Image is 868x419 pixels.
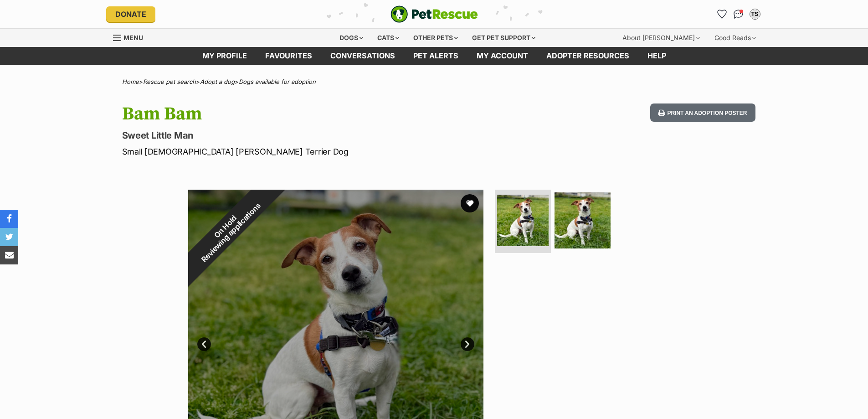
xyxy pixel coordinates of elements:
img: logo-e224e6f780fb5917bec1dbf3a21bbac754714ae5b6737aabdf751b685950b380.svg [390,5,478,23]
a: Dogs available for adoption [239,78,316,85]
img: chat-41dd97257d64d25036548639549fe6c8038ab92f7586957e7f3b1b290dea8141.svg [734,10,743,19]
a: Next [461,337,474,351]
h1: Bam Bam [122,103,508,124]
div: TS [750,10,760,19]
a: My profile [193,47,256,65]
img: Photo of Bam Bam [497,195,549,246]
div: About [PERSON_NAME] [616,29,706,47]
div: Good Reads [708,29,762,47]
button: favourite [461,194,479,212]
img: Photo of Bam Bam [555,192,611,248]
a: Prev [197,337,211,351]
a: Menu [113,29,149,45]
a: Adopt a dog [200,78,235,85]
div: On Hold [163,164,293,295]
div: Get pet support [466,29,542,47]
a: Pet alerts [404,47,467,65]
a: conversations [321,47,404,65]
button: Print an adoption poster [650,103,755,122]
p: Small [DEMOGRAPHIC_DATA] [PERSON_NAME] Terrier Dog [122,145,508,158]
a: Adopter resources [537,47,638,65]
a: Conversations [731,7,746,21]
p: Sweet Little Man [122,129,508,142]
a: Home [122,78,139,85]
a: Donate [106,6,155,22]
div: Other pets [407,29,464,47]
div: Dogs [333,29,370,47]
a: My account [467,47,537,65]
a: Help [638,47,675,65]
a: Rescue pet search [143,78,196,85]
button: My account [748,7,762,21]
ul: Account quick links [715,7,762,21]
div: > > > [99,78,769,85]
span: Menu [123,34,143,41]
span: Reviewing applications [200,201,262,264]
a: PetRescue [390,5,478,23]
div: Cats [371,29,406,47]
a: Favourites [256,47,321,65]
a: Favourites [715,7,729,21]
